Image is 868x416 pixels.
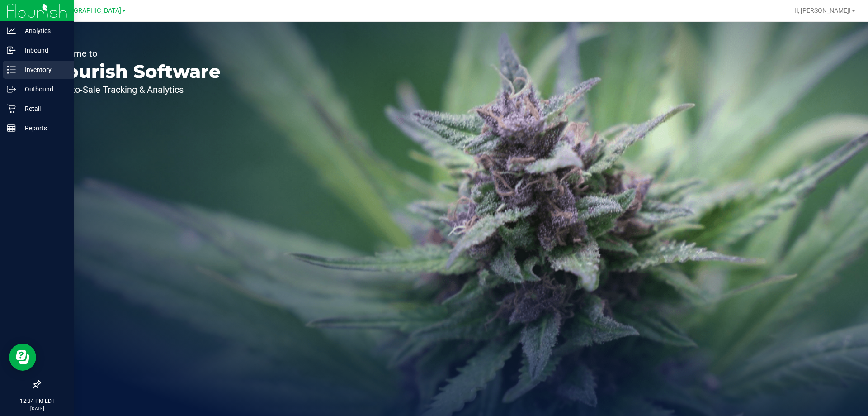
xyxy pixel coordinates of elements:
[16,84,70,95] p: Outbound
[7,65,16,74] inline-svg: Inventory
[59,7,121,14] span: [GEOGRAPHIC_DATA]
[16,64,70,75] p: Inventory
[7,124,16,133] inline-svg: Reports
[4,405,70,412] p: [DATE]
[792,7,851,14] span: Hi, [PERSON_NAME]!
[16,45,70,56] p: Inbound
[7,46,16,55] inline-svg: Inbound
[16,123,70,134] p: Reports
[49,49,221,58] p: Welcome to
[9,344,36,371] iframe: Resource center
[7,85,16,94] inline-svg: Outbound
[7,104,16,113] inline-svg: Retail
[49,85,221,94] p: Seed-to-Sale Tracking & Analytics
[16,103,70,114] p: Retail
[7,26,16,35] inline-svg: Analytics
[16,25,70,36] p: Analytics
[49,62,221,81] p: Flourish Software
[4,397,70,405] p: 12:34 PM EDT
